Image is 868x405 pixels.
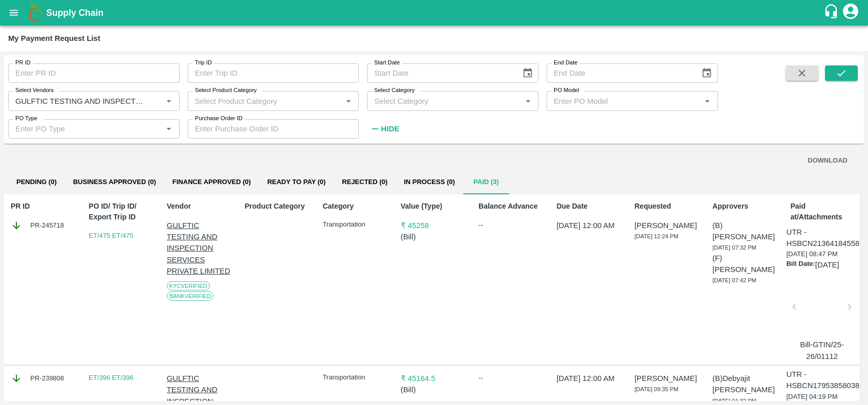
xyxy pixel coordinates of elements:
[11,94,146,107] input: Select Vendor
[786,227,859,250] p: UTR - HSBCN21364184558
[245,201,311,212] p: Product Category
[815,259,839,271] p: [DATE]
[556,220,623,231] p: [DATE] 12:00 AM
[547,63,693,83] input: End Date
[712,253,779,276] p: (F) [PERSON_NAME]
[712,398,756,404] span: [DATE] 01:32 PM
[162,122,176,136] button: Open
[8,170,65,194] button: Pending (0)
[334,170,396,194] button: Rejected (0)
[374,59,400,67] label: Start Date
[479,201,545,212] p: Balance Advance
[11,373,77,384] div: PR-239808
[15,86,54,95] label: Select Vendors
[167,291,214,301] span: Bank Verified
[46,8,103,18] b: Supply Chain
[635,201,701,212] p: Requested
[712,244,756,251] span: [DATE] 07:32 PM
[374,86,415,95] label: Select Category
[518,63,537,83] button: Choose date
[401,373,467,384] p: ₹ 45164.5
[635,373,701,384] p: [PERSON_NAME]
[367,63,513,83] input: Start Date
[554,86,579,95] label: PO Model
[322,373,389,382] p: Transportation
[786,259,815,271] p: Bill Date:
[188,63,359,83] input: Enter Trip ID
[712,220,779,243] p: (B) [PERSON_NAME]
[164,170,259,194] button: Finance Approved (0)
[479,373,545,383] div: --
[195,59,212,67] label: Trip ID
[635,233,679,239] span: [DATE] 12:24 PM
[322,201,389,212] p: Category
[712,201,779,212] p: Approvers
[15,59,31,67] label: PR ID
[26,3,46,23] img: logo
[2,1,26,25] button: open drawer
[322,220,389,230] p: Transportation
[804,152,852,170] button: DOWNLOAD
[195,86,257,95] label: Select Product Category
[790,201,857,222] p: Paid at/Attachments
[635,386,679,392] span: [DATE] 09:35 PM
[798,339,845,362] p: Bill-GTIN/25-26/01112
[46,6,823,20] a: Supply Chain
[167,201,233,212] p: Vendor
[370,94,518,107] input: Select Category
[635,220,701,231] p: [PERSON_NAME]
[786,369,859,392] p: UTR - HSBCN17953858038
[65,170,164,194] button: Business Approved (0)
[396,170,463,194] button: In Process (0)
[11,122,160,136] input: Enter PO Type
[697,63,717,83] button: Choose date
[259,170,334,194] button: Ready To Pay (0)
[554,59,577,67] label: End Date
[841,2,860,24] div: account of current user
[367,120,402,138] button: Hide
[8,32,100,45] div: My Payment Request List
[701,94,714,107] button: Open
[401,231,467,242] p: ( Bill )
[381,125,399,133] strong: Hide
[89,374,133,381] a: ET/396 ET/396
[15,115,37,123] label: PO Type
[11,220,77,231] div: PR-245718
[712,373,779,396] p: (B) Debyajit [PERSON_NAME]
[89,201,155,222] p: PO ID/ Trip ID/ Export Trip ID
[167,220,233,277] p: GULFTIC TESTING AND INSPECTION SERVICES PRIVATE LIMITED
[342,94,355,107] button: Open
[401,384,467,395] p: ( Bill )
[522,94,535,107] button: Open
[8,63,180,83] input: Enter PR ID
[463,170,509,194] button: Paid (3)
[786,227,857,362] div: [DATE] 08:47 PM
[195,115,243,123] label: Purchase Order ID
[11,201,77,212] p: PR ID
[401,220,467,231] p: ₹ 45258
[556,201,623,212] p: Due Date
[89,232,133,239] a: ET/475 ET/475
[550,94,698,107] input: Enter PO Model
[191,94,339,107] input: Select Product Category
[556,373,623,384] p: [DATE] 12:00 AM
[479,220,545,230] div: --
[401,201,467,212] p: Value (Type)
[162,94,176,107] button: Open
[188,119,359,139] input: Enter Purchase Order ID
[167,281,210,290] span: KYC Verified
[823,4,841,22] div: customer-support
[712,277,756,283] span: [DATE] 07:42 PM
